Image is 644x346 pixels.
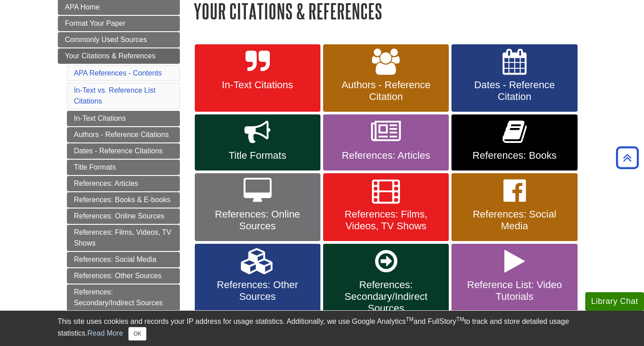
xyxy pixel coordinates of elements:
a: Title Formats [67,160,180,175]
a: References: Films, Videos, TV Shows [67,225,180,251]
a: References: Social Media [67,252,180,267]
span: References: Articles [330,150,442,161]
span: References: Films, Videos, TV Shows [330,209,442,232]
a: References: Social Media [451,173,577,241]
a: References: Books & E-books [67,192,180,208]
a: APA References - Contents [74,69,162,77]
a: Authors - Reference Citations [67,127,180,142]
span: Dates - Reference Citation [458,79,570,103]
span: References: Secondary/Indirect Sources [330,279,442,314]
a: Back to Top [613,152,642,164]
a: References: Online Sources [67,209,180,224]
span: Title Formats [202,150,314,161]
div: This site uses cookies and records your IP address for usage statistics. Additionally, we use Goo... [58,316,587,341]
span: References: Other Sources [202,279,314,303]
span: Format Your Paper [65,19,126,27]
a: Dates - Reference Citation [451,44,577,112]
a: Reference List: Video Tutorials [451,244,577,323]
button: Close [128,327,146,341]
span: Your Citations & References [65,52,155,60]
a: References: Other Sources [67,268,180,284]
a: Format Your Paper [58,16,180,31]
span: References: Social Media [458,209,570,232]
a: In-Text Citations [195,44,320,112]
span: Authors - Reference Citation [330,79,442,103]
span: In-Text Citations [202,79,314,91]
a: References: Books [451,114,577,171]
span: References: Online Sources [202,209,314,232]
a: Read More [87,329,123,337]
a: References: Films, Videos, TV Shows [323,173,449,241]
span: Commonly Used Sources [65,36,147,43]
button: Library Chat [585,292,644,311]
a: References: Online Sources [195,173,320,241]
a: In-Text vs. Reference List Citations [74,86,156,105]
a: Commonly Used Sources [58,32,180,47]
sup: TM [406,316,414,322]
span: Reference List: Video Tutorials [458,279,570,303]
a: References: Articles [323,114,449,171]
span: References: Books [458,150,570,161]
a: References: Other Sources [195,244,320,323]
a: Your Citations & References [58,48,180,64]
a: Dates - Reference Citations [67,143,180,159]
a: References: Secondary/Indirect Sources [67,284,180,311]
a: Authors - Reference Citation [323,44,449,112]
a: References: Articles [67,176,180,191]
sup: TM [456,316,464,322]
a: References: Secondary/Indirect Sources [323,244,449,323]
span: APA Home [65,3,100,11]
a: In-Text Citations [67,111,180,126]
a: Title Formats [195,114,320,171]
